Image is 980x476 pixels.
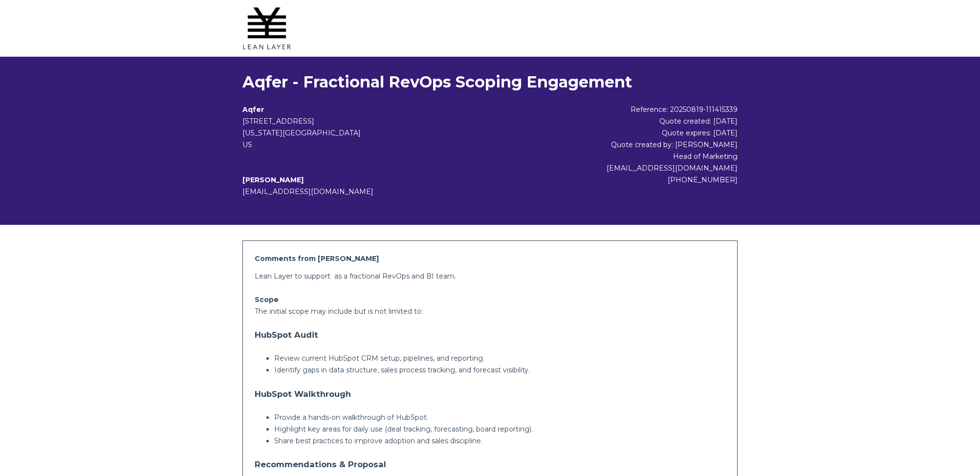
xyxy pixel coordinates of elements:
p: Identify gaps in data structure, sales process tracking, and forecast visibility. [274,364,725,376]
p: Review current HubSpot CRM setup, pipelines, and reporting. [274,352,725,364]
b: [PERSON_NAME] [242,175,304,184]
p: The initial scope may include but is not limited to: [255,305,725,317]
p: Lean Layer to support as a fractional RevOps and BI team. [255,270,725,282]
p: Provide a hands-on walkthrough of HubSpot. [274,411,725,423]
address: [STREET_ADDRESS] [US_STATE][GEOGRAPHIC_DATA] US [242,115,515,151]
span: [EMAIL_ADDRESS][DOMAIN_NAME] [242,187,373,196]
p: Share best practices to improve adoption and sales discipline. [274,435,725,447]
div: Reference: 20250819-111415339 [515,104,738,115]
h2: Comments from [PERSON_NAME] [255,253,725,264]
b: Aqfer [242,105,264,114]
strong: HubSpot Walkthrough [255,389,351,399]
div: Quote created: [DATE] [515,115,738,127]
div: Quote expires: [DATE] [515,127,738,139]
span: Quote created by: [PERSON_NAME] Head of Marketing [EMAIL_ADDRESS][DOMAIN_NAME] [PHONE_NUMBER] [607,140,738,184]
p: Highlight key areas for daily use (deal tracking, forecasting, board reporting). [274,423,725,435]
strong: HubSpot Audit [255,330,318,340]
strong: Scope [255,295,279,304]
img: Lean Layer [242,4,291,53]
strong: Recommendations & Proposal [255,459,386,469]
h1: Aqfer - Fractional RevOps Scoping Engagement [242,72,738,92]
